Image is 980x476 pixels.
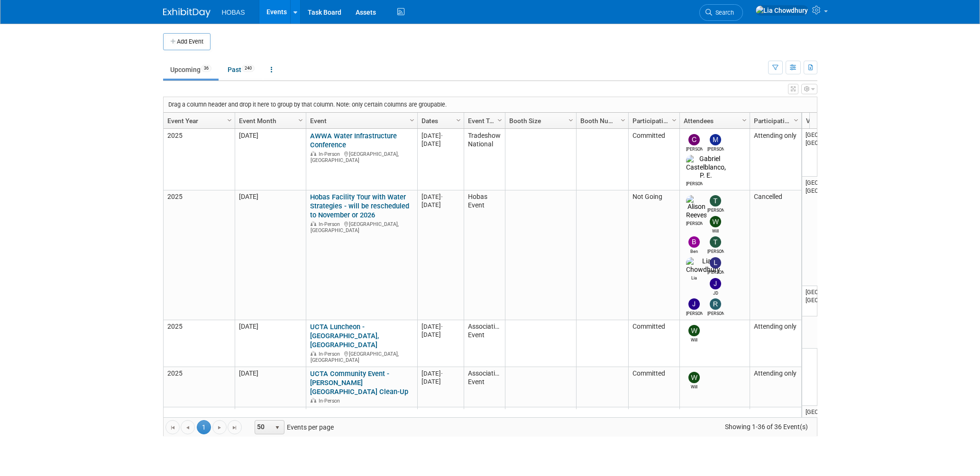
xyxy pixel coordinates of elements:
span: In-Person [319,221,343,227]
td: Tradeshow National [464,129,505,190]
div: Gabriel Castelblanco, P. E. [686,180,703,187]
a: Venue Location [806,113,839,129]
td: [DATE] [235,407,306,465]
a: Column Settings [791,113,801,127]
span: Column Settings [792,117,800,124]
div: Lia Chowdhury [686,274,703,281]
a: Search [699,4,743,21]
span: In-Person [319,398,343,404]
td: [GEOGRAPHIC_DATA], [GEOGRAPHIC_DATA] [802,286,845,316]
div: [GEOGRAPHIC_DATA], [GEOGRAPHIC_DATA] [310,220,413,234]
img: ExhibitDay [163,8,211,18]
img: Alison Reeves [686,195,707,220]
td: Attending only [750,320,801,367]
span: 1 [197,420,211,434]
td: [GEOGRAPHIC_DATA], [GEOGRAPHIC_DATA] [802,177,845,286]
td: [DATE] [235,190,306,320]
span: In-Person [319,151,343,157]
div: Will Stafford [707,227,724,234]
img: JD Demore [710,278,721,289]
a: Column Settings [295,113,306,127]
div: [DATE] [421,331,459,339]
div: Alison Reeves [686,220,703,227]
span: 50 [255,421,271,434]
td: 2025 [164,190,235,320]
a: Column Settings [618,113,628,127]
img: Tracy DeJarnett [710,195,721,207]
span: Search [712,9,734,16]
a: Go to the next page [212,420,227,434]
div: Will Stafford [686,336,703,343]
div: Will Stafford [686,383,703,390]
span: select [274,424,281,431]
div: Tracy DeJarnett [707,207,724,214]
img: Will Stafford [688,325,700,336]
td: Exhibiting - Sales Managed - Minimal Marketing Involvement [750,407,801,465]
div: Christopher Shirazy [686,145,703,153]
img: Mike Bussio [710,134,721,145]
td: Attending only [750,367,801,407]
span: Events per page [242,420,343,434]
span: - [441,370,443,377]
td: Committed [628,367,679,407]
div: Ted Woolsey [707,248,724,255]
div: Jeffrey LeBlanc [686,310,703,317]
span: Go to the previous page [184,424,192,431]
td: Association Event [464,320,505,367]
a: Go to the last page [228,420,242,434]
div: [DATE] [421,132,459,140]
a: Event Year [167,113,229,129]
img: In-Person Event [311,221,316,226]
a: Column Settings [566,113,576,127]
img: Ben Hunter [688,236,700,248]
td: 2025 [164,407,235,465]
div: [GEOGRAPHIC_DATA], [GEOGRAPHIC_DATA] [310,150,413,164]
div: [DATE] [421,323,459,331]
td: [DATE] [235,367,306,407]
a: Event Month [239,113,300,129]
img: Will Stafford [688,372,700,383]
div: [DATE] [421,193,459,201]
span: Column Settings [226,117,233,124]
a: Booth Size [509,113,570,129]
td: Not Going [628,190,679,320]
span: Go to the last page [231,424,238,431]
td: Committed [628,407,679,465]
div: Mike Bussio [707,145,724,153]
a: UCTA Community Event - [PERSON_NAME][GEOGRAPHIC_DATA] Clean-Up [310,369,408,396]
span: Showing 1-36 of 36 Event(s) [716,420,816,433]
td: Association Event [464,407,505,465]
a: Event [310,113,411,129]
a: UCTA Luncheon - [GEOGRAPHIC_DATA], [GEOGRAPHIC_DATA] [310,323,379,349]
div: [GEOGRAPHIC_DATA], [GEOGRAPHIC_DATA] [310,350,413,364]
div: [DATE] [421,140,459,148]
div: [DATE] [421,201,459,209]
td: Committed [628,129,679,190]
td: [GEOGRAPHIC_DATA], [GEOGRAPHIC_DATA] [802,129,845,177]
td: Committed [628,320,679,367]
a: Upcoming36 [163,61,219,79]
span: In-Person [319,351,343,357]
span: 36 [201,65,211,72]
span: Go to the next page [216,424,223,431]
img: Lia Chowdhury [755,5,808,16]
span: HOBAS [222,9,245,16]
span: - [441,132,443,139]
a: Go to the first page [165,420,180,434]
a: AWWA Water Infrastructure Conference [310,132,397,149]
span: Column Settings [408,117,416,124]
a: Column Settings [224,113,235,127]
td: Hobas Event [464,190,505,320]
a: Attendees [684,113,743,129]
a: Column Settings [453,113,464,127]
img: Lia Chowdhury [686,257,720,274]
span: Column Settings [297,117,304,124]
span: Column Settings [670,117,678,124]
img: Christopher Shirazy [688,134,700,145]
td: Cancelled [750,190,801,320]
span: Column Settings [496,117,504,124]
a: Column Settings [739,113,750,127]
td: [DATE] [235,129,306,190]
img: Will Stafford [710,216,721,227]
td: [DATE] [235,320,306,367]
